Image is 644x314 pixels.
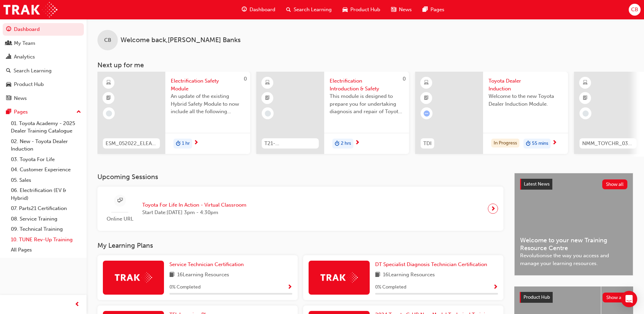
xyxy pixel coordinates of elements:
[3,78,84,91] a: Product Hub
[603,293,628,302] button: Show all
[142,201,246,209] span: Toyota For Life In Action - Virtual Classroom
[97,72,250,154] a: 0ESM_052022_ELEARNElectrification Safety ModuleAn update of the existing Hybrid Safety Module to ...
[244,76,247,82] span: 0
[3,65,84,77] a: Search Learning
[391,5,396,14] span: news-icon
[3,22,84,106] button: DashboardMy TeamAnalyticsSearch LearningProduct HubNews
[8,245,84,255] a: All Pages
[169,271,174,279] span: book-icon
[335,139,339,148] span: duration-icon
[526,139,531,148] span: duration-icon
[265,78,270,87] span: learningResourceType_ELEARNING-icon
[97,242,503,249] h3: My Learning Plans
[3,51,84,63] a: Analytics
[14,53,35,61] div: Analytics
[3,37,84,50] a: My Team
[320,272,358,283] img: Trak
[520,292,628,303] a: Product HubShow all
[3,23,84,36] a: Dashboard
[383,271,435,279] span: 16 Learning Resources
[417,3,450,17] a: pages-iconPages
[6,27,11,33] span: guage-icon
[350,6,380,14] span: Product Hub
[242,5,247,14] span: guage-icon
[491,139,519,148] div: In Progress
[423,140,431,147] span: TDI
[631,6,638,14] span: CB
[171,92,245,116] span: An update of the existing Hybrid Safety Module to now include all the following electrification v...
[403,76,406,82] span: 0
[142,209,246,216] span: Start Date: [DATE] 3pm - 4:30pm
[552,140,557,146] span: next-icon
[121,36,241,44] span: Welcome back , [PERSON_NAME] Banks
[514,173,633,276] a: Latest NewsShow allWelcome to your new Training Resource CentreRevolutionise the way you access a...
[6,82,11,88] span: car-icon
[176,139,181,148] span: duration-icon
[6,95,11,102] span: news-icon
[169,261,244,267] span: Service Technician Certification
[14,39,35,47] div: My Team
[6,40,11,47] span: people-icon
[491,204,496,213] span: next-icon
[8,224,84,234] a: 09. Technical Training
[8,118,84,136] a: 01. Toyota Academy - 2025 Dealer Training Catalogue
[520,179,627,190] a: Latest NewsShow all
[182,140,190,147] span: 1 hr
[424,94,429,103] span: booktick-icon
[493,284,498,291] span: Show Progress
[424,78,429,87] span: learningResourceType_ELEARNING-icon
[103,215,137,223] span: Online URL
[489,77,563,92] span: Toyota Dealer Induction
[343,5,348,14] span: car-icon
[264,140,316,147] span: T21-FOD_HVIS_PREREQ
[236,3,281,17] a: guage-iconDashboard
[106,78,111,87] span: learningResourceType_ELEARNING-icon
[194,140,199,146] span: next-icon
[355,140,360,146] span: next-icon
[489,92,563,108] span: Welcome to the new Toyota Dealer Induction Module.
[8,154,84,165] a: 03. Toyota For Life
[104,36,111,44] span: CB
[103,192,498,226] a: Online URLToyota For Life In Action - Virtual ClassroomStart Date:[DATE] 3pm - 4:30pm
[532,140,548,147] span: 55 mins
[3,106,84,118] button: Pages
[106,94,111,103] span: booktick-icon
[294,6,332,14] span: Search Learning
[171,77,245,92] span: Electrification Safety Module
[330,77,404,92] span: Electrification Introduction & Safety
[341,140,351,147] span: 2 hrs
[14,67,52,75] div: Search Learning
[8,234,84,245] a: 10. TUNE Rev-Up Training
[6,109,11,115] span: pages-icon
[6,68,11,74] span: search-icon
[286,5,291,14] span: search-icon
[8,203,84,214] a: 07. Parts21 Certification
[106,140,157,147] span: ESM_052022_ELEARN
[256,72,409,154] a: 0T21-FOD_HVIS_PREREQElectrification Introduction & SafetyThis module is designed to prepare you f...
[493,283,498,292] button: Show Progress
[250,6,275,14] span: Dashboard
[582,140,634,147] span: NMM_TOYCHR_032024_MODULE_1
[14,94,27,102] div: News
[106,110,112,117] span: learningRecordVerb_NONE-icon
[177,271,229,279] span: 16 Learning Resources
[281,3,337,17] a: search-iconSearch Learning
[520,237,627,252] span: Welcome to your new Training Resource Centre
[117,196,123,205] span: sessionType_ONLINE_URL-icon
[3,92,84,105] a: News
[415,72,568,154] a: TDIToyota Dealer InductionWelcome to the new Toyota Dealer Induction Module.In Progressduration-i...
[602,179,628,189] button: Show all
[629,4,641,16] button: CB
[14,81,44,88] div: Product Hub
[287,283,292,292] button: Show Progress
[523,294,550,300] span: Product Hub
[8,136,84,154] a: 02. New - Toyota Dealer Induction
[76,108,81,117] span: up-icon
[375,283,406,291] span: 0 % Completed
[430,6,444,14] span: Pages
[583,78,588,87] span: learningResourceType_ELEARNING-icon
[520,252,627,267] span: Revolutionise the way you access and manage your learning resources.
[375,271,380,279] span: book-icon
[524,181,550,187] span: Latest News
[375,261,490,268] a: DT Specialist Diagnosis Technician Certification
